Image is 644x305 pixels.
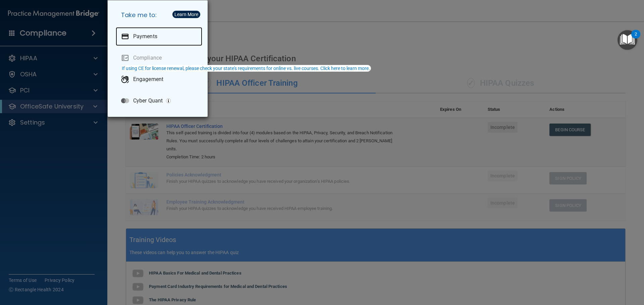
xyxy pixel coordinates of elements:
button: Open Resource Center, 2 new notifications [618,30,637,50]
a: Engagement [116,70,202,89]
a: Cyber Quant [116,91,202,110]
div: If using CE for license renewal, please check your state's requirements for online vs. live cours... [122,66,370,71]
button: If using CE for license renewal, please check your state's requirements for online vs. live cours... [121,65,371,72]
a: Payments [116,27,202,46]
p: Cyber Quant [133,97,163,104]
div: 2 [635,34,637,43]
div: Learn More [174,12,198,17]
a: Compliance [116,49,202,67]
h5: Take me to: [116,6,202,24]
p: Payments [133,33,157,40]
p: Engagement [133,76,163,83]
button: Learn More [172,11,200,18]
